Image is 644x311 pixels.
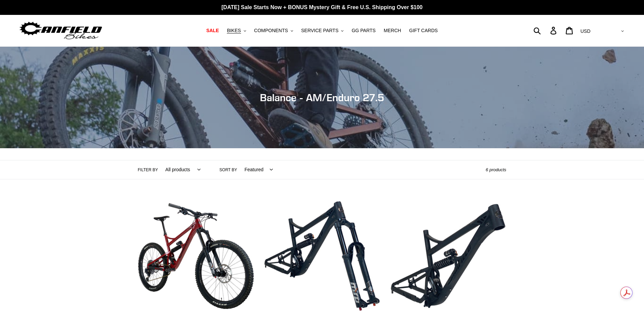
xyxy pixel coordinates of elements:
span: GG PARTS [352,28,376,34]
button: COMPONENTS [251,26,296,35]
a: SALE [203,26,222,35]
button: SERVICE PARTS [298,26,347,35]
span: BIKES [227,28,241,34]
img: Canfield Bikes [19,20,103,41]
span: SERVICE PARTS [301,28,338,34]
span: SALE [206,28,219,34]
span: COMPONENTS [254,28,288,34]
a: MERCH [380,26,404,35]
input: Search [537,23,554,38]
span: Balance - AM/Enduro 27.5 [260,91,384,104]
span: MERCH [384,28,401,34]
a: GG PARTS [348,26,379,35]
span: GIFT CARDS [409,28,438,34]
a: GIFT CARDS [406,26,441,35]
button: BIKES [223,26,249,35]
label: Filter by [138,167,158,173]
span: 6 products [486,167,506,172]
label: Sort by [219,167,237,173]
